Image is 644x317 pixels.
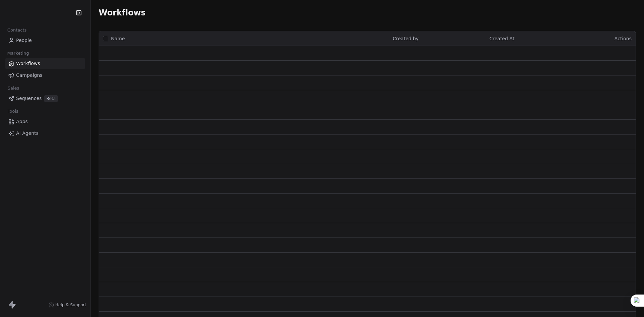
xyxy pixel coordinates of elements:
a: People [5,35,85,46]
span: Workflows [16,60,40,67]
a: AI Agents [5,128,85,139]
span: Campaigns [16,72,42,79]
span: Beta [44,95,58,102]
span: Tools [5,106,21,116]
span: AI Agents [16,130,39,137]
span: Marketing [4,48,32,58]
span: Help & Support [55,302,86,308]
span: Created At [489,36,515,41]
span: Created by [393,36,419,41]
span: Sequences [16,95,42,102]
a: Workflows [5,58,85,69]
a: Apps [5,116,85,127]
a: Help & Support [49,302,86,308]
span: Apps [16,118,28,125]
span: Sales [5,83,22,93]
span: Contacts [4,25,30,35]
span: Actions [614,36,632,41]
a: SequencesBeta [5,93,85,104]
span: Name [111,35,125,42]
span: Workflows [99,8,146,17]
span: People [16,37,32,44]
a: Campaigns [5,70,85,81]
